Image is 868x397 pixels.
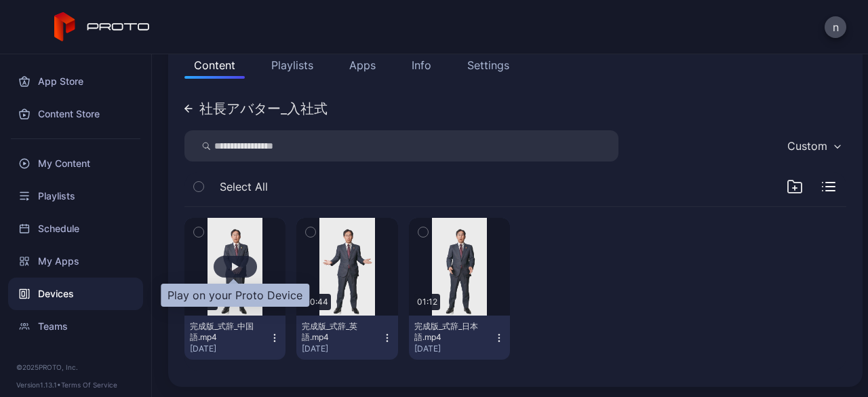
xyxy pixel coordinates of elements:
[340,52,385,79] button: Apps
[8,278,143,310] a: Devices
[467,57,509,73] div: Settings
[8,65,143,98] a: App Store
[302,343,381,354] div: [DATE]
[8,245,143,278] a: My Apps
[184,316,285,360] button: 完成版_式辞_中国語.mp4[DATE]
[220,178,268,195] span: Select All
[781,130,846,162] button: Custom
[190,321,264,343] div: 完成版_式辞_中国語.mp4
[787,139,827,153] div: Custom
[190,343,269,354] div: [DATE]
[8,310,143,343] a: Teams
[8,212,143,245] a: Schedule
[8,180,143,212] a: Playlists
[302,321,376,343] div: 完成版_式辞_英語.mp4
[161,284,309,307] div: Play on your Proto Device
[412,57,431,73] div: Info
[16,381,61,389] span: Version 1.13.1 •
[16,362,135,373] div: © 2025 PROTO, Inc.
[184,52,245,79] button: Content
[8,147,143,180] a: My Content
[409,316,510,360] button: 完成版_式辞_日本語.mp4[DATE]
[61,381,117,389] a: Terms Of Service
[458,52,519,79] button: Settings
[414,343,494,354] div: [DATE]
[402,52,441,79] button: Info
[296,316,397,360] button: 完成版_式辞_英語.mp4[DATE]
[262,52,323,79] button: Playlists
[825,16,846,38] button: n
[414,321,489,343] div: 完成版_式辞_日本語.mp4
[199,102,328,115] div: 社長アバター_入社式
[8,98,143,130] a: Content Store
